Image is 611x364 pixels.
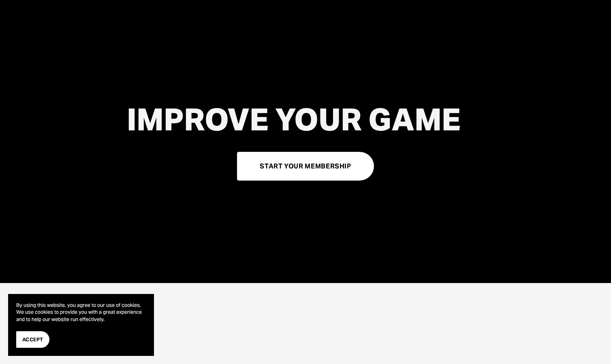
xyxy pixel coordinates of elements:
[22,336,43,343] span: Accept
[16,331,49,348] button: Accept
[237,152,374,181] a: START YOUR MEMBERSHIP
[16,302,146,323] p: By using this website, you agree to our use of cookies. We use cookies to provide you with a grea...
[72,102,516,137] h1: IMPROVE YOUR GAME
[8,294,154,356] section: Cookie banner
